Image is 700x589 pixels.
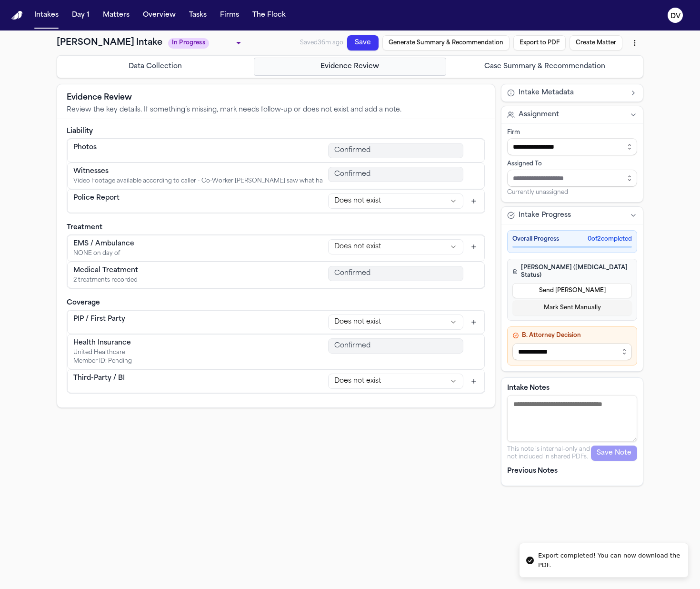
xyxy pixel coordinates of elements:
div: Health Insurance status (locked) [328,338,463,354]
div: Third-Party / BI [73,374,125,383]
div: Police Report [73,193,120,203]
div: Photos status (locked) [328,143,463,158]
button: Go to Evidence Review step [254,58,447,76]
h2: Evidence Review [67,92,485,103]
h4: B. Attorney Decision [512,332,632,339]
div: Medical Treatment status (locked) [328,266,463,281]
button: EMS / Ambulance status [328,239,463,254]
div: Firm [507,129,637,136]
button: Assignment [501,106,643,123]
h3: Treatment [67,223,485,233]
div: Assigned To [507,160,637,168]
button: Go to Case Summary & Recommendation step [448,58,641,76]
input: Assign to staff member [507,170,637,187]
div: Video Footage available according to caller - Co-Worker [PERSON_NAME] saw what happened [PHONE_NU... [73,177,322,185]
button: Add context for Police Report [467,194,480,208]
div: Export completed! You can now download the PDF. [538,551,680,569]
button: Overview [139,7,180,24]
button: Add context for PIP / First Party [467,315,480,329]
div: Health Insurance [73,338,132,348]
h3: Coverage [67,298,485,308]
span: Intake Progress [519,211,571,220]
span: Intake Metadata [519,88,574,98]
button: Send [PERSON_NAME] [512,283,632,298]
div: Member ID: Pending [73,357,132,365]
button: Go to Data Collection step [59,58,252,76]
label: Intake Notes [507,384,637,393]
div: United Healthcare [73,349,132,356]
text: DV [670,13,681,20]
button: Police Report status [328,193,463,209]
img: Finch Logo [11,11,23,20]
button: Export to PDF [513,35,566,51]
p: This note is internal-only and not included in shared PDFs. [507,446,591,461]
p: Review the key details. If something’s missing, mark needs follow-up or does not exist and add a ... [67,105,485,115]
div: NONE on day of [73,250,134,257]
button: Add context for EMS / Ambulance [467,240,480,254]
div: 2 treatments recorded [73,276,138,284]
button: Mark Sent Manually [512,300,632,315]
span: Overall Progress [512,235,559,243]
button: Day 1 [68,7,93,24]
button: PIP / First Party status [328,315,463,330]
button: Intake Progress [501,207,643,224]
div: Update intake status [168,36,244,50]
p: Previous Notes [507,467,637,476]
span: Saved 36m ago [300,40,343,46]
div: EMS / Ambulance [73,239,134,249]
button: Save [347,35,379,51]
div: Medical Treatment [73,266,138,275]
div: PIP / First Party [73,315,125,324]
button: Third-Party / BI status [328,374,463,389]
button: Matters [99,7,133,24]
button: Intake Metadata [501,84,643,102]
button: More actions [626,34,643,51]
span: Assignment [519,110,559,120]
div: Witnesses status (locked) [328,167,463,182]
h1: [PERSON_NAME] Intake [57,36,162,50]
button: Add context for Third-Party / BI [467,375,480,388]
button: Firms [216,7,243,24]
span: 0 of 2 completed [588,235,632,243]
nav: Intake steps [59,58,641,76]
input: Select firm [507,138,637,155]
button: Create Matter [570,35,622,51]
button: The Flock [249,7,290,24]
span: In Progress [168,38,209,49]
h3: Liability [67,127,485,136]
a: Home [11,11,23,20]
div: Witnesses [73,167,322,176]
button: Generate Summary & Recommendation [382,35,510,51]
div: Photos [73,143,97,152]
textarea: Intake notes [507,395,637,442]
h4: [PERSON_NAME] ([MEDICAL_DATA] Status) [512,264,632,279]
button: Intakes [30,7,62,24]
span: Currently unassigned [507,189,568,196]
button: Tasks [185,7,210,24]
